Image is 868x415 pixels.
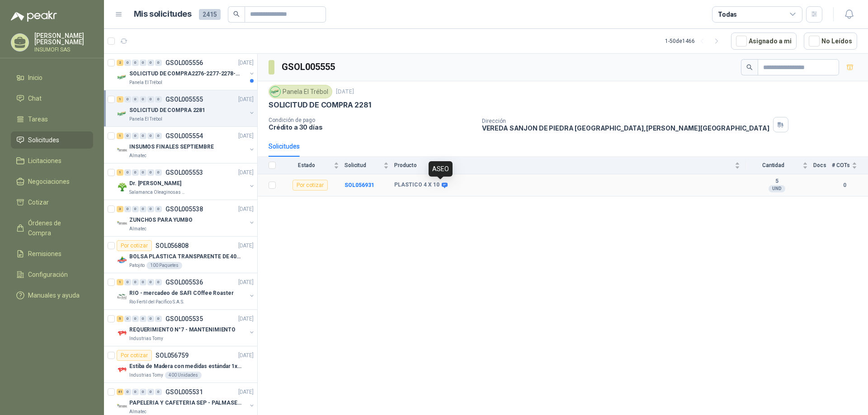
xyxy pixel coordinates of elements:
[147,96,154,103] div: 0
[129,372,163,379] p: Industrias Tomy
[134,8,192,21] h1: Mis solicitudes
[117,218,127,229] img: Company Logo
[238,242,254,250] p: [DATE]
[238,205,254,214] p: [DATE]
[117,96,123,103] div: 1
[281,162,332,168] span: Estado
[165,169,203,176] p: GSOL005553
[129,216,193,224] p: ZUNCHOS PARA YUMBO
[269,117,475,123] p: Condición de pago
[238,95,254,104] p: [DATE]
[28,197,49,207] span: Cotizar
[129,262,145,269] p: Patojito
[117,313,255,342] a: 5 0 0 0 0 0 GSOL005535[DATE] Company LogoREQUERIMIENTO N°7 - MANTENIMIENTOIndustrias Tomy
[769,185,785,192] div: UND
[147,133,154,139] div: 0
[11,69,93,86] a: Inicio
[155,206,162,212] div: 0
[745,178,808,185] b: 5
[117,328,127,339] img: Company Logo
[117,167,255,196] a: 1 0 0 0 0 0 GSOL005553[DATE] Company LogoDr. [PERSON_NAME]Salamanca Oleaginosas SAS
[129,143,214,151] p: INSUMOS FINALES SEPTIEMBRE
[117,182,127,192] img: Company Logo
[269,123,475,131] p: Crédito a 30 días
[28,93,42,103] span: Chat
[155,133,162,139] div: 0
[238,315,254,323] p: [DATE]
[117,57,255,86] a: 2 0 0 0 0 0 GSOL005556[DATE] Company LogoSOLICITUD DE COMPRA2276-2277-2278-2284-2285-Panela El Tr...
[28,290,80,300] span: Manuales y ayuda
[147,316,154,322] div: 0
[199,9,221,20] span: 2415
[155,60,162,66] div: 0
[117,291,127,302] img: Company Logo
[11,194,93,211] a: Cotizar
[238,351,254,360] p: [DATE]
[124,133,131,139] div: 0
[745,162,801,168] span: Cantidad
[129,362,242,371] p: Estiba de Madera con medidas estándar 1x120x15 de alto
[394,162,733,168] span: Producto
[104,346,257,383] a: Por cotizarSOL056759[DATE] Company LogoEstiba de Madera con medidas estándar 1x120x15 de altoIndu...
[165,279,203,285] p: GSOL005536
[146,262,182,269] div: 100 Paquetes
[344,182,374,188] a: SOL056931
[132,206,139,212] div: 0
[429,161,453,177] div: ASEO
[140,169,146,176] div: 0
[718,9,737,19] div: Todas
[832,157,868,174] th: # COTs
[117,277,255,306] a: 1 0 0 0 0 0 GSOL005536[DATE] Company LogoRIO - mercadeo de SAFI COffee RoasterRio Fertil del Pací...
[155,169,162,176] div: 0
[233,11,240,17] span: search
[238,59,254,67] p: [DATE]
[165,372,202,379] div: 400 Unidades
[28,135,59,145] span: Solicitudes
[129,179,181,188] p: Dr. [PERSON_NAME]
[117,206,123,212] div: 3
[129,79,162,86] p: Panela El Trébol
[165,96,203,103] p: GSOL005555
[147,206,154,212] div: 0
[745,157,813,174] th: Cantidad
[832,181,857,190] b: 0
[282,60,336,74] h3: GSOL005555
[124,316,131,322] div: 0
[155,279,162,285] div: 0
[155,316,162,322] div: 0
[132,279,139,285] div: 0
[165,316,203,322] p: GSOL005535
[140,96,146,103] div: 0
[344,162,382,168] span: Solicitud
[132,389,139,395] div: 0
[336,88,354,96] p: [DATE]
[482,124,769,132] p: VEREDA SANJON DE PIEDRA [GEOGRAPHIC_DATA] , [PERSON_NAME][GEOGRAPHIC_DATA]
[129,326,236,334] p: REQUERIMIENTO N°7 - MANTENIMIENTO
[147,60,154,66] div: 0
[140,389,146,395] div: 0
[238,168,254,177] p: [DATE]
[11,287,93,304] a: Manuales y ayuda
[344,157,394,174] th: Solicitud
[34,33,93,45] p: [PERSON_NAME] [PERSON_NAME]
[165,60,203,66] p: GSOL005556
[117,255,127,266] img: Company Logo
[665,34,724,48] div: 1 - 50 de 1466
[140,133,146,139] div: 0
[124,60,131,66] div: 0
[165,389,203,395] p: GSOL005531
[34,47,93,52] p: INSUMOFI SAS
[28,156,61,166] span: Licitaciones
[482,118,769,124] p: Dirección
[156,352,189,359] p: SOL056759
[11,214,93,242] a: Órdenes de Compra
[129,399,242,407] p: PAPELERIA Y CAFETERIA SEP - PALMASECA
[117,145,127,156] img: Company Logo
[270,87,280,97] img: Company Logo
[28,177,70,187] span: Negociaciones
[155,389,162,395] div: 0
[11,131,93,149] a: Solicitudes
[117,316,123,322] div: 5
[117,108,127,119] img: Company Logo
